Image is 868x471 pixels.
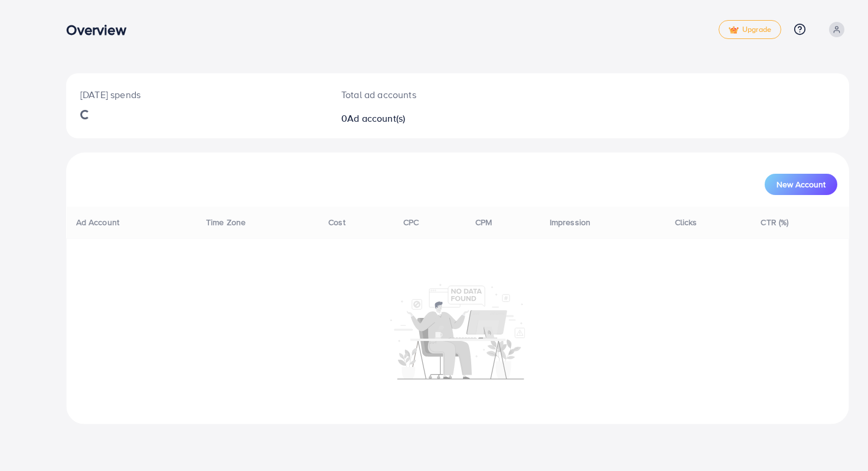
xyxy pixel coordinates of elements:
p: Total ad accounts [341,87,509,102]
h2: 0 [341,113,509,124]
span: Ad account(s) [347,112,405,125]
h3: Overview [66,21,135,38]
span: Upgrade [729,25,771,34]
button: New Account [765,174,837,195]
p: [DATE] spends [80,87,313,102]
span: New Account [776,180,825,189]
img: tick [729,26,739,34]
a: tickUpgrade [719,20,781,39]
